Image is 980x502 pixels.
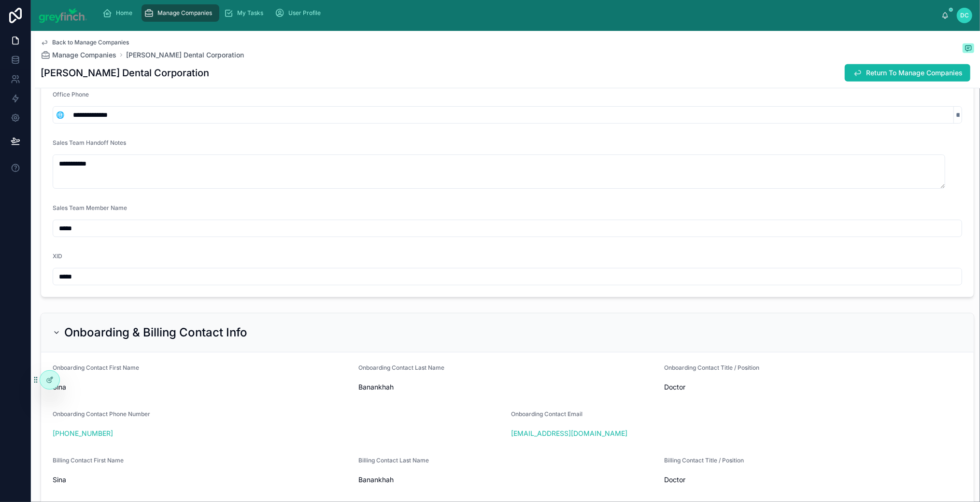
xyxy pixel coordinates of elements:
span: Sina [53,382,351,392]
a: [PERSON_NAME] Dental Corporation [126,50,244,60]
span: Onboarding Contact First Name [53,364,139,371]
span: Sales Team Handoff Notes [53,139,126,146]
button: Select Button [53,106,67,124]
span: My Tasks [238,9,264,17]
span: Doctor [664,382,886,392]
span: Home [116,9,133,17]
button: Return To Manage Companies [845,64,970,82]
span: XID [53,252,62,260]
span: Banankhah [358,382,656,392]
a: Back to Manage Companies [41,39,129,46]
span: Billing Contact Title / Position [664,457,744,464]
a: Home [100,4,140,22]
span: Back to Manage Companies [52,39,129,46]
h2: Onboarding & Billing Contact Info [64,325,247,340]
span: Manage Companies [52,50,116,60]
span: Sina [53,475,351,485]
a: User Profile [272,4,328,22]
span: Sales Team Member Name [53,204,127,211]
span: Manage Companies [158,9,213,17]
span: Billing Contact Last Name [358,457,429,464]
span: DC [960,12,969,19]
span: Onboarding Contact Last Name [358,364,444,371]
div: scrollable content [95,2,942,24]
span: Onboarding Contact Email [511,410,583,418]
span: Office Phone [53,91,89,98]
a: Manage Companies [41,50,116,60]
span: User Profile [289,9,321,17]
h1: [PERSON_NAME] Dental Corporation [41,66,209,80]
span: Return To Manage Companies [866,68,963,78]
span: Doctor [664,475,962,485]
img: App logo [39,8,87,23]
span: Onboarding Contact Title / Position [664,364,759,371]
span: Billing Contact First Name [53,457,124,464]
a: My Tasks [221,4,270,22]
a: Manage Companies [142,4,219,22]
span: 🌐 [56,110,64,120]
a: [PHONE_NUMBER] [53,429,113,438]
span: Banankhah [358,475,656,485]
span: Onboarding Contact Phone Number [53,410,150,418]
a: [EMAIL_ADDRESS][DOMAIN_NAME] [511,429,628,438]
